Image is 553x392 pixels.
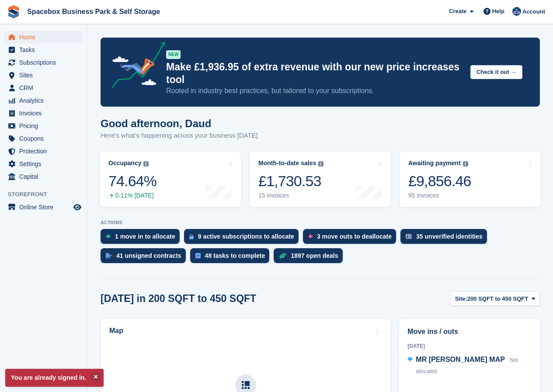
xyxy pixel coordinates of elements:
[19,56,72,69] span: Subscriptions
[291,252,338,259] div: 1897 open deals
[470,65,522,80] button: Check it out →
[308,234,313,239] img: move_outs_to_deallocate_icon-f764333ba52eb49d3ac5e1228854f67142a1ed5810a6f6cc68b1a99e826820c5.svg
[4,94,83,107] a: menu
[19,31,72,43] span: Home
[101,118,258,129] h1: Good afternoon, Daud
[100,152,241,207] a: Occupancy 74.64% 0.11% [DATE]
[407,326,532,337] h2: Move ins / outs
[4,31,83,43] a: menu
[205,252,265,259] div: 48 tasks to complete
[303,229,400,248] a: 3 move outs to deallocate
[258,172,323,190] div: £1,730.53
[4,107,83,119] a: menu
[4,69,83,81] a: menu
[106,234,111,239] img: move_ins_to_allocate_icon-fdf77a2bb77ea45bf5b3d319d69a93e2d87916cf1d5bf7949dd705db3b84f3ca.svg
[408,160,461,167] div: Awaiting payment
[8,190,87,199] span: Storefront
[512,7,521,16] img: Daud
[400,229,491,248] a: 35 unverified identities
[317,233,392,240] div: 3 move outs to deallocate
[184,229,303,248] a: 9 active subscriptions to allocate
[279,253,286,259] img: deal-1b604bf984904fb50ccaf53a9ad4b4a5d6e5aea283cecdc64d6e3604feb123c2.svg
[318,161,323,167] img: icon-info-grey-7440780725fd019a000dd9b08b2336e03edf1995a4989e88bcd33f0948082b44.svg
[189,234,194,239] img: active_subscription_to_allocate_icon-d502201f5373d7db506a760aba3b589e785aa758c864c3986d89f69b8ff3...
[492,7,504,16] span: Help
[106,253,112,258] img: contract_signature_icon-13c848040528278c33f63329250d36e43548de30e8caae1d1a13099fd9432cc5.svg
[19,132,72,145] span: Coupons
[408,172,471,190] div: £9,856.46
[101,229,184,248] a: 1 move in to allocate
[101,293,256,305] h2: [DATE] in 200 SQFT to 450 SQFT
[5,369,104,387] p: You are already signed in.
[258,192,323,199] div: 15 invoices
[467,295,528,303] span: 200 SQFT to 450 SQFT
[258,160,316,167] div: Month-to-date sales
[108,172,157,190] div: 74.64%
[19,107,72,119] span: Invoices
[104,42,166,91] img: price-adjustments-announcement-icon-8257ccfd72463d97f412b2fc003d46551f7dbcb40ab6d574587a9cd5c0d94...
[463,161,468,167] img: icon-info-grey-7440780725fd019a000dd9b08b2336e03edf1995a4989e88bcd33f0948082b44.svg
[4,82,83,94] a: menu
[108,192,157,199] div: 0.11% [DATE]
[166,50,181,59] div: NEW
[4,56,83,69] a: menu
[116,252,181,259] div: 41 unsigned contracts
[406,234,412,239] img: verify_identity-adf6edd0f0f0b5bbfe63781bf79b02c33cf7c696d77639b501bdc392416b5a36.svg
[407,354,532,377] a: MR [PERSON_NAME] MAP Not allocated
[4,158,83,170] a: menu
[407,342,532,350] div: [DATE]
[250,152,391,207] a: Month-to-date sales £1,730.53 15 invoices
[4,201,83,213] a: menu
[449,7,466,16] span: Create
[72,202,83,212] a: Preview store
[19,44,72,56] span: Tasks
[19,82,72,94] span: CRM
[115,233,175,240] div: 1 move in to allocate
[400,152,541,207] a: Awaiting payment £9,856.46 95 invoices
[450,291,540,306] button: Site: 200 SQFT to 450 SQFT
[19,120,72,132] span: Pricing
[522,7,545,16] span: Account
[101,131,258,141] p: Here's what's happening across your business [DATE]
[190,248,274,267] a: 48 tasks to complete
[166,61,463,86] p: Make £1,936.95 of extra revenue with our new price increases tool
[19,94,72,107] span: Analytics
[416,356,505,363] span: MR [PERSON_NAME] MAP
[19,145,72,157] span: Protection
[19,201,72,213] span: Online Store
[101,248,190,267] a: 41 unsigned contracts
[4,120,83,132] a: menu
[274,248,347,267] a: 1897 open deals
[24,4,163,19] a: Spacebox Business Park & Self Storage
[455,295,467,303] span: Site:
[242,381,250,389] img: map-icn-33ee37083ee616e46c38cad1a60f524a97daa1e2b2c8c0bc3eb3415660979fc1.svg
[198,233,294,240] div: 9 active subscriptions to allocate
[109,327,123,335] h2: Map
[408,192,471,199] div: 95 invoices
[4,132,83,145] a: menu
[7,5,20,18] img: stora-icon-8386f47178a22dfd0bd8f6a31ec36ba5ce8667c1dd55bd0f319d3a0aa187defe.svg
[166,86,463,96] p: Rooted in industry best practices, but tailored to your subscriptions.
[4,44,83,56] a: menu
[101,220,540,225] p: ACTIONS
[416,233,483,240] div: 35 unverified identities
[143,161,149,167] img: icon-info-grey-7440780725fd019a000dd9b08b2336e03edf1995a4989e88bcd33f0948082b44.svg
[416,357,518,375] span: Not allocated
[108,160,141,167] div: Occupancy
[19,69,72,81] span: Sites
[195,253,201,258] img: task-75834270c22a3079a89374b754ae025e5fb1db73e45f91037f5363f120a921f8.svg
[4,170,83,183] a: menu
[19,170,72,183] span: Capital
[4,145,83,157] a: menu
[19,158,72,170] span: Settings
